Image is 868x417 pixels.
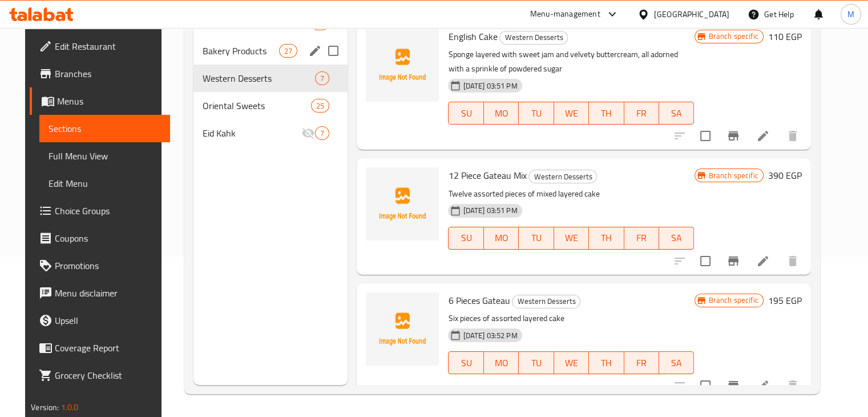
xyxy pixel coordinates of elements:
span: Select to update [693,374,717,398]
span: Oriental Sweets [203,99,311,113]
span: Upsell [55,314,161,327]
button: FR [624,102,659,125]
h6: 110 EGP [768,29,802,45]
span: TH [594,355,619,371]
p: Twelve assorted pieces of mixed layered cake [448,187,694,201]
span: 25 [312,101,329,111]
a: Edit Restaurant [30,33,170,60]
span: 27 [280,46,297,57]
button: WE [554,227,589,250]
span: SA [664,355,689,371]
button: Branch-specific-item [720,372,747,399]
span: WE [559,355,584,371]
button: TH [589,102,624,125]
span: Branches [55,67,161,81]
a: Edit menu item [756,129,770,143]
div: Eid Kahk7 [193,119,348,147]
p: Six pieces of assorted layered cake [448,311,694,326]
button: TU [519,351,554,374]
div: Oriental Sweets25 [193,92,348,119]
a: Edit menu item [756,254,770,268]
span: [DATE] 03:51 PM [458,81,522,91]
span: Branch specific [704,31,763,42]
div: Western Desserts7 [193,65,348,92]
span: SA [664,230,689,246]
span: Select to update [693,124,717,148]
span: Coverage Report [55,341,161,355]
span: Menus [57,94,161,108]
button: TU [519,102,554,125]
span: 7 [316,128,329,139]
span: WE [559,105,584,122]
span: Branch specific [704,170,763,181]
button: TH [589,351,624,374]
a: Edit Menu [39,170,170,197]
a: Upsell [30,307,170,334]
button: SA [659,351,694,374]
a: Menu disclaimer [30,279,170,307]
span: MO [488,355,514,371]
span: Select to update [693,249,717,273]
span: TH [594,230,619,246]
svg: Inactive section [301,126,315,140]
a: Promotions [30,252,170,279]
button: delete [779,247,806,275]
button: SU [448,227,483,250]
span: Western Desserts [500,31,567,44]
img: 6 Pieces Gateau [366,292,439,366]
button: TU [519,227,554,250]
span: SU [453,105,479,122]
a: Full Menu View [39,142,170,170]
span: Choice Groups [55,204,161,218]
span: SU [453,230,479,246]
span: Western Desserts [529,170,596,183]
button: delete [779,372,806,399]
span: FR [629,230,655,246]
span: 1.0.0 [61,400,79,415]
a: Coupons [30,224,170,252]
span: FR [629,105,655,122]
a: Edit menu item [756,379,770,392]
button: MO [484,351,519,374]
span: 7 [316,73,329,84]
button: MO [484,227,519,250]
span: [DATE] 03:52 PM [458,330,522,341]
button: FR [624,351,659,374]
button: FR [624,227,659,250]
span: Full Menu View [49,149,161,163]
span: SU [453,355,479,371]
a: Branches [30,60,170,87]
span: Western Desserts [512,295,580,308]
span: MO [488,105,514,122]
button: SU [448,102,483,125]
span: SA [664,105,689,122]
span: MO [488,230,514,246]
span: Branch specific [704,295,763,306]
span: Menu disclaimer [55,286,161,300]
span: Eid Kahk [203,126,301,140]
button: Branch-specific-item [720,247,747,275]
button: MO [484,102,519,125]
span: Version: [31,400,59,415]
span: Edit Menu [49,177,161,190]
h6: 195 EGP [768,292,802,308]
div: Menu-management [530,7,600,21]
span: Grocery Checklist [55,368,161,382]
button: SU [448,351,483,374]
div: Western Desserts [512,295,580,308]
span: [DATE] 03:51 PM [458,205,522,216]
span: Coupons [55,231,161,245]
span: English Cake [448,28,497,45]
img: 12 Piece Gateau Mix [366,167,439,240]
span: Promotions [55,259,161,272]
button: TH [589,227,624,250]
span: TU [523,230,549,246]
a: Grocery Checklist [30,362,170,389]
span: Edit Restaurant [55,39,161,53]
span: WE [559,230,584,246]
button: delete [779,122,806,150]
span: 12 Piece Gateau Mix [448,167,526,184]
div: items [315,71,329,85]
